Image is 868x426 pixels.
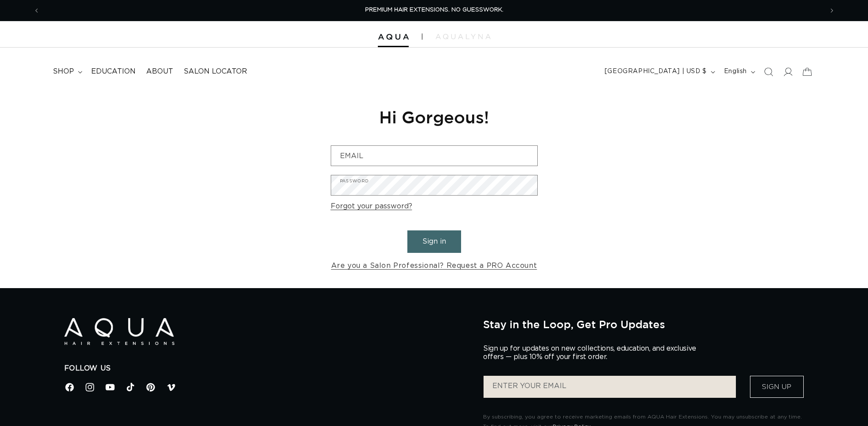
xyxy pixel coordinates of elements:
[53,67,74,76] span: shop
[407,230,461,253] button: Sign in
[178,62,252,81] a: Salon Locator
[331,106,538,128] h1: Hi Gorgeous!
[48,62,86,81] summary: shop
[822,2,842,19] button: Next announcement
[27,2,46,19] button: Previous announcement
[759,62,778,81] summary: Search
[331,259,537,272] a: Are you a Salon Professional? Request a PRO Account
[599,63,719,80] button: [GEOGRAPHIC_DATA] | USD $
[86,62,141,81] a: Education
[64,318,174,345] img: Aqua Hair Extensions
[331,146,537,166] input: Email
[605,67,707,76] span: [GEOGRAPHIC_DATA] | USD $
[146,67,173,76] span: About
[724,67,747,76] span: English
[365,7,503,13] span: PREMIUM HAIR EXTENSIONS. NO GUESSWORK.
[141,62,178,81] a: About
[91,67,136,76] span: Education
[719,63,759,80] button: English
[378,34,409,40] img: Aqua Hair Extensions
[483,318,804,330] h2: Stay in the Loop, Get Pro Updates
[483,345,703,361] p: Sign up for updates on new collections, education, and exclusive offers — plus 10% off your first...
[750,376,804,398] button: Sign Up
[64,364,470,373] h2: Follow Us
[184,67,247,76] span: Salon Locator
[484,376,735,398] input: ENTER YOUR EMAIL
[331,200,412,213] a: Forgot your password?
[436,34,491,39] img: aqualyna.com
